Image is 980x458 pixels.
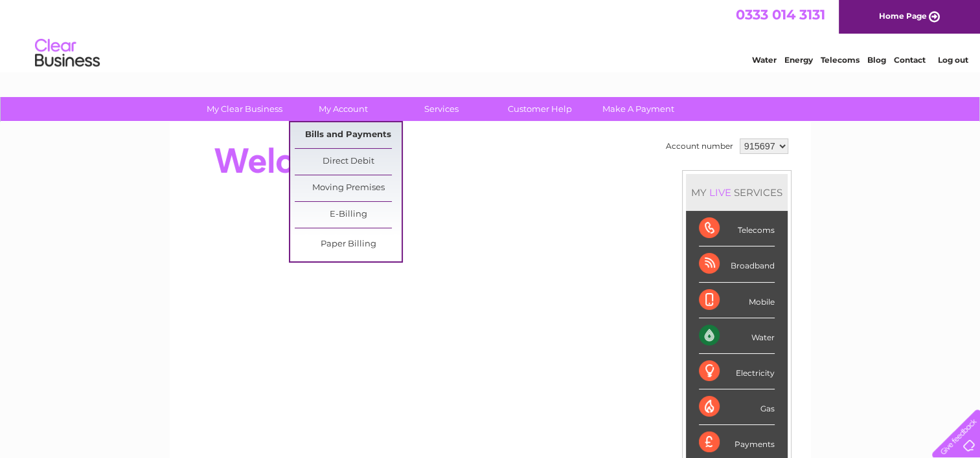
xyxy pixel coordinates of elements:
a: Paper Billing [295,232,402,257]
div: Clear Business is a trading name of Verastar Limited (registered in [GEOGRAPHIC_DATA] No. 3667643... [185,7,797,63]
div: LIVE [707,186,734,199]
a: Customer Help [486,97,593,121]
a: Make A Payment [585,97,692,121]
div: Gas [699,389,775,425]
div: Broadband [699,246,775,282]
a: Contact [894,55,926,65]
a: Water [752,55,777,65]
a: E-Billing [295,202,402,228]
a: My Account [290,97,396,121]
a: Telecoms [821,55,860,65]
a: Log out [937,55,968,65]
div: Electricity [699,354,775,389]
img: logo.png [34,34,100,73]
a: Bills and Payments [295,122,402,148]
a: Moving Premises [295,175,402,201]
div: Mobile [699,283,775,318]
a: Blog [867,55,886,65]
a: My Clear Business [191,97,298,121]
div: MY SERVICES [686,174,788,211]
a: Direct Debit [295,149,402,175]
div: Water [699,318,775,354]
a: 0333 014 3131 [736,6,825,23]
div: Telecoms [699,211,775,246]
td: Account number [663,135,736,157]
a: Services [388,97,495,121]
a: Energy [784,55,813,65]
